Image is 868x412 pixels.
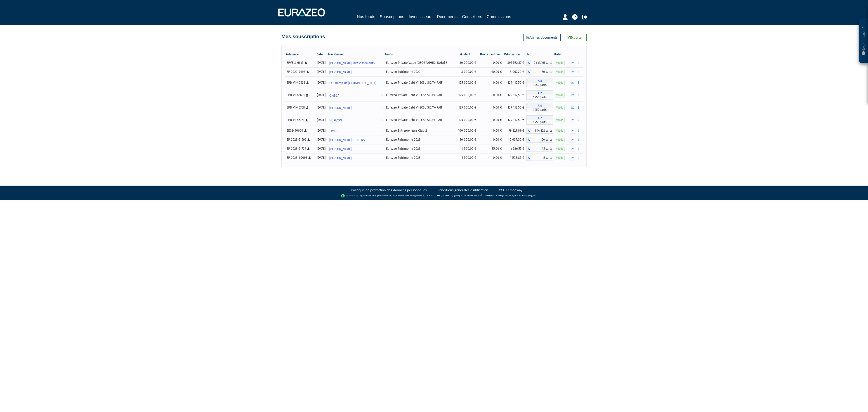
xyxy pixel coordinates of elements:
[479,51,504,58] th: Droits d'entrée
[504,135,526,144] td: 10 059,00 €
[329,145,351,153] span: [PERSON_NAME]
[386,105,453,110] div: Eurazeo Private Debt VI SCSp SICAV-RAIF
[306,81,309,84] i: [Français] Personne physique
[329,136,365,144] span: [PERSON_NAME] OUTTERS
[526,95,553,100] span: 1 250 parts
[329,68,351,76] span: [PERSON_NAME]
[278,8,325,17] img: 1732889491-logotype_eurazeo_blanc_rvb.png
[328,144,384,153] a: [PERSON_NAME]
[499,188,522,192] a: CGU Lemonway
[555,93,565,97] span: Valide
[381,116,383,125] i: Voir l'investisseur
[504,58,526,67] td: 395 532,37 €
[281,34,325,39] h4: Mes souscriptions
[531,137,553,143] span: 100 parts
[287,105,313,110] div: EPD VI-46768
[526,137,553,143] div: A - Eurazeo Patrimoine 2023
[386,155,453,160] div: Eurazeo Patrimoine 2023
[306,94,308,97] i: [Français] Personne physique
[381,104,383,112] i: Voir l'investisseur
[357,14,375,20] a: Nos fonds
[531,60,553,66] span: 2 641,461 parts
[328,58,384,67] a: [PERSON_NAME] Investissements
[526,60,531,66] span: A
[351,188,427,192] a: Politique de protection des données personnelles
[504,89,526,101] td: 129 112,50 €
[316,69,326,74] div: [DATE]
[328,135,384,144] a: [PERSON_NAME] OUTTERS
[381,145,383,153] i: Voir l'investisseur
[564,34,587,41] a: Exporter
[526,90,553,95] span: A-2
[287,80,313,85] div: EPD VI-40622
[316,105,326,110] div: [DATE]
[555,70,565,74] span: Valide
[526,60,553,66] div: A - Eurazeo Private Value Europe 3
[479,76,504,89] td: 0,00 €
[316,146,326,151] div: [DATE]
[386,118,453,122] div: Eurazeo Private Debt VI SCSp SICAV-RAIF
[526,115,553,125] div: A-2 - Eurazeo Private Debt VI SCSp SICAV-RAIF
[328,116,384,125] a: HORIZON
[555,138,565,142] span: Valide
[455,58,479,67] td: 30 000,00 €
[526,103,553,112] div: A-2 - Eurazeo Private Debt VI SCSp SICAV-RAIF
[526,90,553,100] div: A-2 - Eurazeo Private Debt VI SCSp SICAV-RAIF
[526,108,553,112] span: 1 250 parts
[504,76,526,89] td: 129 112,50 €
[328,153,384,162] a: [PERSON_NAME]
[504,144,526,153] td: 4 526,55 €
[455,67,479,76] td: 3 000,00 €
[316,128,326,133] div: [DATE]
[555,81,565,85] span: Valide
[455,144,479,153] td: 4 500,00 €
[368,194,378,197] a: Lemonway
[329,79,376,87] span: Le Champ de [GEOGRAPHIC_DATA]
[381,91,383,100] i: Voir l'investisseur
[523,34,561,41] a: Voir les documents
[555,106,565,110] span: Valide
[386,60,453,65] div: Eurazeo Private Value [GEOGRAPHIC_DATA] 3
[526,83,553,87] span: 1 250 parts
[479,114,504,126] td: 0,00 €
[526,103,553,108] span: A-2
[479,101,504,114] td: 0,00 €
[329,104,351,112] span: [PERSON_NAME]
[526,115,553,120] span: A-2
[380,14,404,21] a: Souscriptions
[381,136,383,144] i: Voir l'investisseur
[328,51,384,58] th: Investisseur
[526,69,531,75] span: A
[328,78,384,87] a: Le Champ de [GEOGRAPHIC_DATA]
[381,127,383,135] i: Voir l'investisseur
[479,67,504,76] td: 90,00 €
[504,67,526,76] td: 3 007,20 €
[455,153,479,162] td: 1 500,00 €
[287,137,313,142] div: EP 2023-51696
[555,156,565,160] span: Valide
[329,127,338,135] span: TIMUT
[386,69,453,74] div: Eurazeo Patrimoine 2022
[316,80,326,85] div: [DATE]
[526,128,531,134] span: A
[287,128,313,133] div: EEC2-50600
[307,71,309,73] i: [Français] Personne physique
[381,68,383,76] i: Voir l'investisseur
[386,93,453,97] div: Eurazeo Private Debt VI SCSp SICAV-RAIF
[381,79,383,87] i: Voir l'investisseur
[455,51,479,58] th: Montant
[316,137,326,142] div: [DATE]
[455,114,479,126] td: 125 000,00 €
[308,156,311,159] i: [Français] Personne physique
[479,135,504,144] td: 0,00 €
[305,62,307,64] i: [Français] Personne physique
[329,59,375,67] span: [PERSON_NAME] Investissements
[861,21,866,61] p: Besoin d'aide ?
[526,146,553,152] div: A - Eurazeo Patrimoine 2023
[384,51,455,58] th: Fonds
[531,69,553,75] span: 30 parts
[328,103,384,112] a: [PERSON_NAME]
[287,146,313,151] div: EP 2023-51729
[307,147,310,150] i: [Français] Personne physique
[555,118,565,122] span: Valide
